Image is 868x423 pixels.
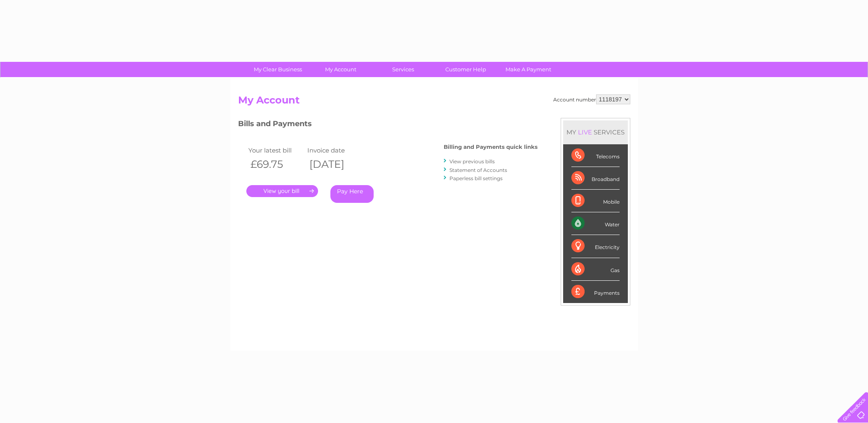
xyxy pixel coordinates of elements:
[432,62,500,77] a: Customer Help
[305,145,365,156] td: Invoice date
[238,94,630,110] h2: My Account
[449,167,507,173] a: Statement of Accounts
[571,258,620,281] div: Gas
[571,212,620,235] div: Water
[238,118,538,132] h3: Bills and Payments
[246,185,318,197] a: .
[576,128,594,136] div: LIVE
[553,94,630,104] div: Account number
[246,145,306,156] td: Your latest bill
[571,167,620,190] div: Broadband
[571,281,620,303] div: Payments
[571,190,620,212] div: Mobile
[571,235,620,258] div: Electricity
[246,156,306,173] th: £69.75
[444,144,538,150] h4: Billing and Payments quick links
[494,62,562,77] a: Make A Payment
[330,185,374,203] a: Pay Here
[244,62,312,77] a: My Clear Business
[449,175,503,181] a: Paperless bill settings
[305,156,365,173] th: [DATE]
[449,158,495,164] a: View previous bills
[563,120,628,144] div: MY SERVICES
[571,144,620,167] div: Telecoms
[306,62,374,77] a: My Account
[369,62,437,77] a: Services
